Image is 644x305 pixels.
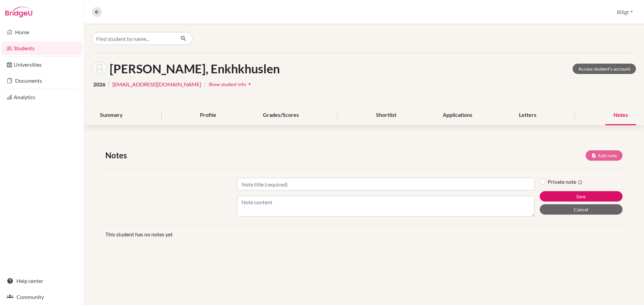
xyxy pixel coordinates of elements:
[105,149,129,161] span: Notes
[540,204,623,215] button: Cancel
[605,105,636,125] div: Notes
[1,90,82,104] a: Analytics
[204,80,206,88] span: |
[100,230,628,238] div: This student has no notes yet
[237,178,535,190] input: Note title (required)
[112,80,201,88] a: [EMAIL_ADDRESS][DOMAIN_NAME]
[208,79,253,89] button: Show student infoarrow_drop_down
[1,74,82,87] a: Documents
[1,290,82,304] a: Community
[1,274,82,288] a: Help center
[586,150,623,161] button: Add note
[255,105,307,125] div: Grades/Scores
[368,105,405,125] div: Shortlist
[5,7,32,17] img: Bridge-U
[92,32,175,45] input: Find student by name...
[192,105,224,125] div: Profile
[573,64,636,74] a: Access student's account
[108,80,110,88] span: |
[540,191,623,202] button: Save
[246,81,253,87] i: arrow_drop_down
[93,80,105,88] span: 2026
[548,178,583,186] label: Private note
[92,61,107,76] img: Enkhkhuslen Gantumur's avatar
[511,105,544,125] div: Letters
[435,105,480,125] div: Applications
[614,6,636,18] button: Biligt
[1,58,82,71] a: Universities
[110,62,280,76] h1: [PERSON_NAME], Enkhkhuslen
[1,25,82,39] a: Home
[209,81,246,87] span: Show student info
[92,105,131,125] div: Summary
[1,42,82,55] a: Students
